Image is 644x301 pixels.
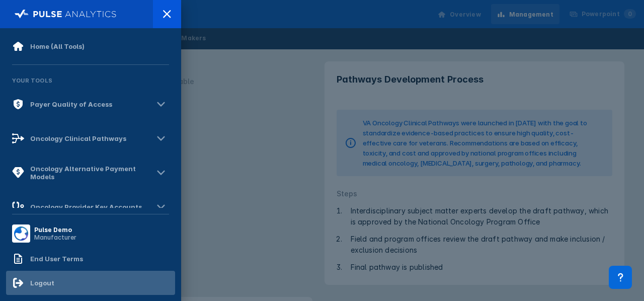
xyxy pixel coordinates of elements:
div: Home (All Tools) [30,42,85,50]
div: End User Terms [30,255,83,263]
a: End User Terms [6,247,175,271]
a: Home (All Tools) [6,34,175,58]
div: Your Tools [6,71,175,90]
div: Oncology Provider Key Accounts [30,203,142,211]
div: Logout [30,279,54,287]
div: Pulse Demo [34,226,76,234]
img: menu button [14,227,28,241]
div: Manufacturer [34,234,76,241]
div: Oncology Alternative Payment Models [30,165,153,181]
div: Payer Quality of Access [30,100,112,108]
div: Contact Support [609,266,632,289]
img: pulse-logo-full-white.svg [15,7,117,21]
div: Oncology Clinical Pathways [30,134,126,142]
